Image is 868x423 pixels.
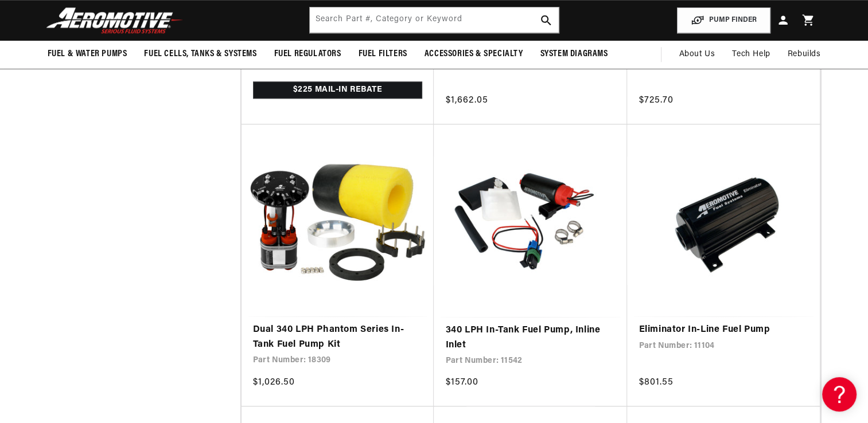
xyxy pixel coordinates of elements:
[679,50,715,58] span: About Us
[48,48,127,60] span: Fuel & Water Pumps
[39,41,136,68] summary: Fuel & Water Pumps
[788,48,821,61] span: Rebuilds
[723,41,779,68] summary: Tech Help
[732,48,770,61] span: Tech Help
[540,48,608,60] span: System Diagrams
[144,48,256,60] span: Fuel Cells, Tanks & Systems
[677,7,770,33] button: PUMP FINDER
[253,323,423,352] a: Dual 340 LPH Phantom Series In-Tank Fuel Pump Kit
[350,41,416,68] summary: Fuel Filters
[266,41,350,68] summary: Fuel Regulators
[135,41,265,68] summary: Fuel Cells, Tanks & Systems
[445,323,616,352] a: 340 LPH In-Tank Fuel Pump, Inline Inlet
[43,7,186,34] img: Aeromotive
[670,41,723,68] a: About Us
[534,7,559,33] button: search button
[274,48,341,60] span: Fuel Regulators
[532,41,617,68] summary: System Diagrams
[639,323,808,338] a: Eliminator In-Line Fuel Pump
[416,41,532,68] summary: Accessories & Specialty
[310,7,559,33] input: Search by Part Number, Category or Keyword
[425,48,523,60] span: Accessories & Specialty
[779,41,830,68] summary: Rebuilds
[359,48,407,60] span: Fuel Filters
